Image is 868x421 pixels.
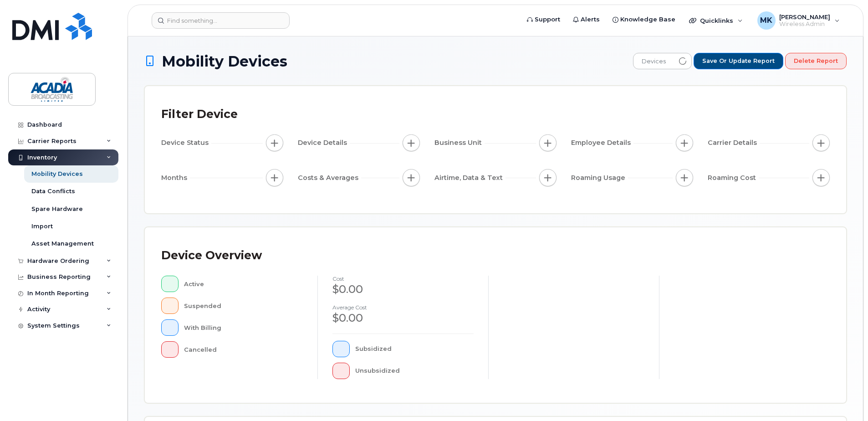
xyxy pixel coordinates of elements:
span: Device Status [161,138,211,148]
span: Roaming Cost [708,173,759,183]
span: Roaming Usage [571,173,628,183]
h4: Average cost [332,304,474,310]
div: With Billing [184,319,303,336]
span: Business Unit [434,138,485,148]
span: Employee Details [571,138,633,148]
span: Airtime, Data & Text [434,173,505,183]
span: Mobility Devices [162,53,287,69]
div: $0.00 [332,310,474,326]
div: Subsidized [355,341,474,357]
div: Filter Device [161,103,238,126]
span: Months [161,173,190,183]
span: Costs & Averages [298,173,361,183]
div: Device Overview [161,244,262,267]
span: Device Details [298,138,350,148]
button: Delete Report [785,53,847,69]
div: Cancelled [184,341,303,358]
span: Delete Report [794,57,838,65]
span: Save or Update Report [702,57,775,65]
div: Active [184,276,303,292]
h4: cost [332,276,474,282]
button: Save or Update Report [694,53,783,69]
div: $0.00 [332,282,474,297]
span: Devices [633,53,674,70]
div: Unsubsidized [355,363,474,379]
div: Suspended [184,298,303,314]
span: Carrier Details [708,138,760,148]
